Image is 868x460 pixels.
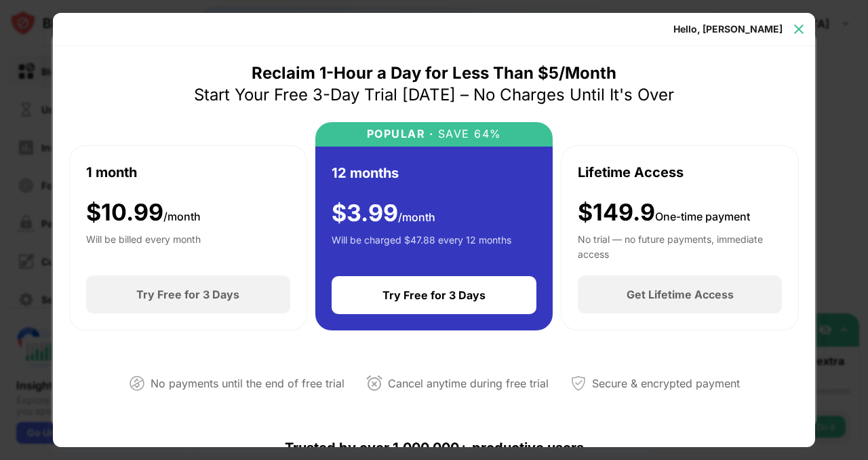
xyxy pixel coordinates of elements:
[129,375,145,391] img: not-paying
[673,24,783,35] div: Hello, [PERSON_NAME]
[367,128,434,140] div: POPULAR ·
[592,374,740,394] div: Secure & encrypted payment
[163,210,201,223] span: /month
[151,374,344,394] div: No payments until the end of free trial
[86,162,137,183] div: 1 month
[578,162,684,183] div: Lifetime Access
[332,233,511,260] div: Will be charged $47.88 every 12 months
[252,62,616,84] div: Reclaim 1-Hour a Day for Less Than $5/Month
[382,288,486,302] div: Try Free for 3 Days
[332,163,399,183] div: 12 months
[578,232,782,259] div: No trial — no future payments, immediate access
[570,375,587,391] img: secured-payment
[655,210,750,223] span: One-time payment
[332,199,435,227] div: $ 3.99
[86,232,201,259] div: Will be billed every month
[433,128,502,140] div: SAVE 64%
[578,199,750,227] div: $149.9
[86,199,201,227] div: $ 10.99
[388,374,549,394] div: Cancel anytime during free trial
[398,210,435,224] span: /month
[627,288,734,301] div: Get Lifetime Access
[136,288,239,301] div: Try Free for 3 Days
[366,375,382,391] img: cancel-anytime
[194,84,674,106] div: Start Your Free 3-Day Trial [DATE] – No Charges Until It's Over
